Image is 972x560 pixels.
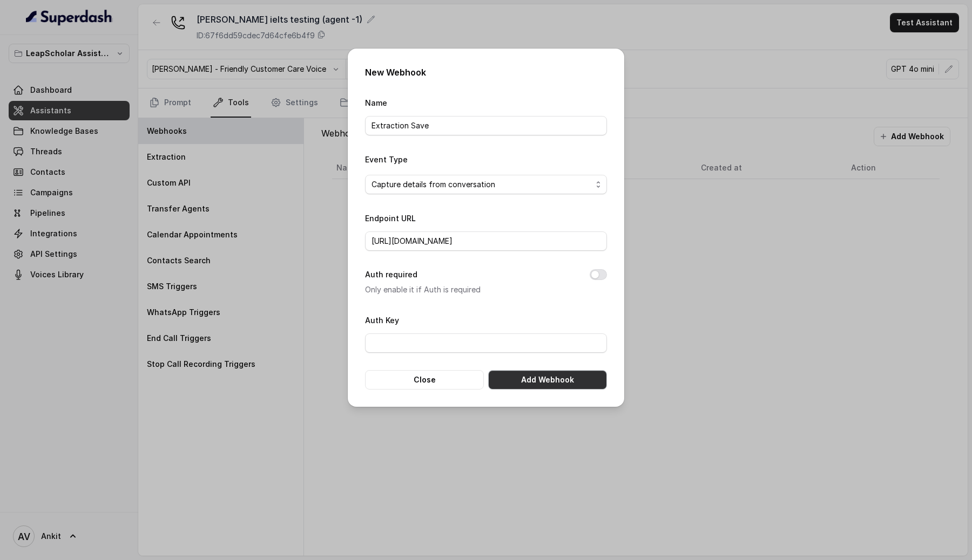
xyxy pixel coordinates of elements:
button: Close [365,370,484,390]
label: Event Type [365,155,408,164]
label: Name [365,98,387,107]
h2: New Webhook [365,66,607,79]
label: Auth required [365,268,417,281]
button: Add Webhook [488,370,607,390]
span: Capture details from conversation [372,178,495,191]
label: Auth Key [365,316,399,325]
label: Endpoint URL [365,214,416,223]
button: Capture details from conversation [365,175,607,194]
p: Only enable it if Auth is required [365,283,572,296]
